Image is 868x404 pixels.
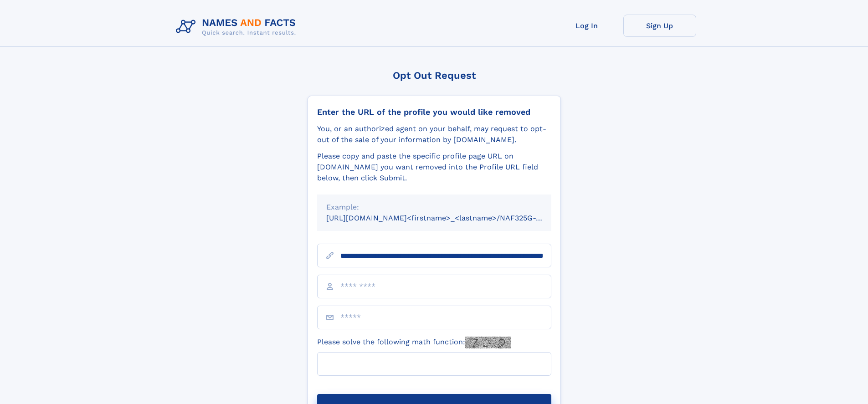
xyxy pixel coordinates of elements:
[326,202,542,213] div: Example:
[317,151,551,184] div: Please copy and paste the specific profile page URL on [DOMAIN_NAME] you want removed into the Pr...
[317,107,551,117] div: Enter the URL of the profile you would like removed
[172,15,303,39] img: Logo Names and Facts
[550,15,623,37] a: Log In
[623,15,696,37] a: Sign Up
[317,337,511,348] label: Please solve the following math function:
[308,70,561,81] div: Opt Out Request
[326,214,569,222] small: [URL][DOMAIN_NAME]<firstname>_<lastname>/NAF325G-xxxxxxxx
[317,123,551,145] div: You, or an authorized agent on your behalf, may request to opt-out of the sale of your informatio...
